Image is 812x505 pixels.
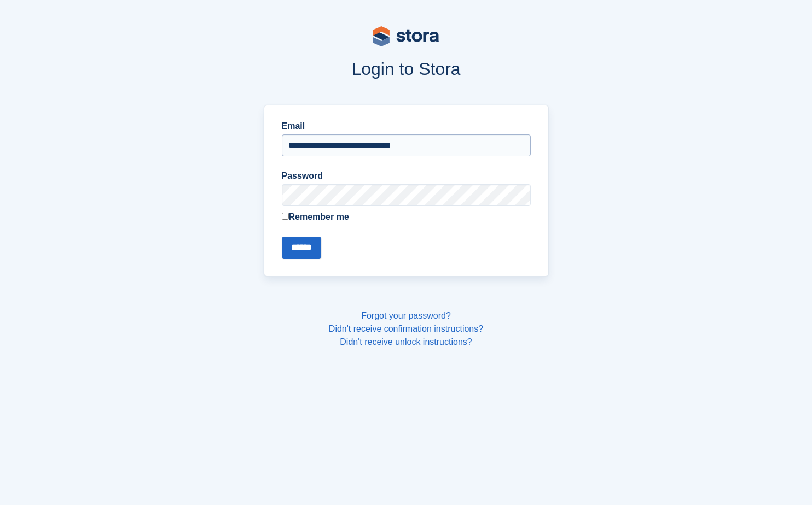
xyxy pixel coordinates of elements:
[282,169,531,183] label: Password
[282,213,289,220] input: Remember me
[282,210,531,224] label: Remember me
[329,324,483,333] a: Didn't receive confirmation instructions?
[373,26,439,46] img: stora-logo-53a41332b3708ae10de48c4981b4e9114cc0af31d8433b30ea865607fb682f29.svg
[55,59,757,79] h1: Login to Stora
[340,337,472,347] a: Didn't receive unlock instructions?
[282,120,531,133] label: Email
[361,311,451,320] a: Forgot your password?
